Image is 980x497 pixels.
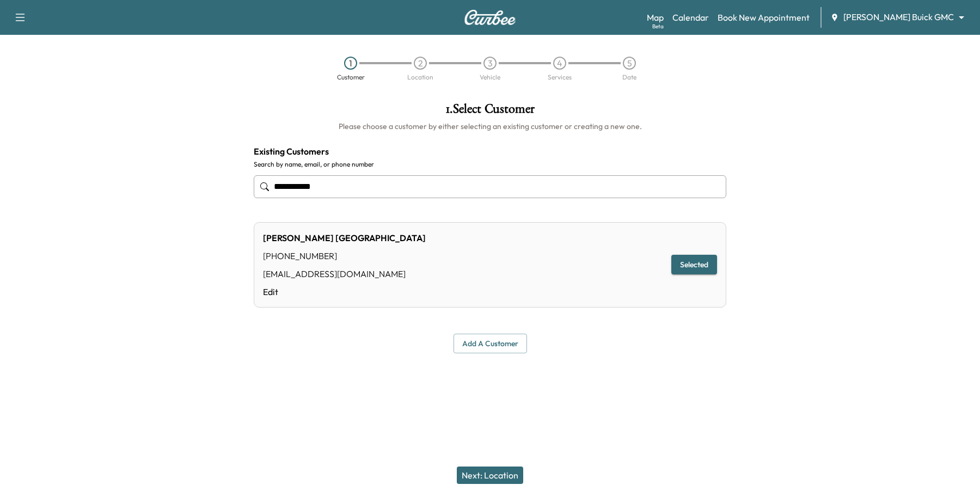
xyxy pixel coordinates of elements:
div: 2 [414,57,427,70]
a: Calendar [672,11,709,24]
button: Add a customer [454,334,527,354]
h4: Existing Customers [254,145,726,158]
span: [PERSON_NAME] Buick GMC [843,11,954,23]
div: Date [622,74,636,81]
div: Beta [652,22,664,30]
div: [PHONE_NUMBER] [263,249,426,262]
a: Edit [263,285,426,298]
h1: 1 . Select Customer [254,102,726,121]
div: 1 [344,57,357,70]
div: Location [407,74,433,81]
div: 3 [483,57,497,70]
button: Next: Location [457,467,523,484]
img: Curbee Logo [464,10,516,25]
div: 4 [553,57,566,70]
div: 5 [623,57,636,70]
div: Services [548,74,572,81]
div: Vehicle [480,74,500,81]
button: Selected [671,255,717,275]
label: Search by name, email, or phone number [254,160,726,169]
h6: Please choose a customer by either selecting an existing customer or creating a new one. [254,121,726,132]
a: MapBeta [647,11,664,24]
div: Customer [337,74,365,81]
a: Book New Appointment [718,11,810,24]
div: [EMAIL_ADDRESS][DOMAIN_NAME] [263,267,426,280]
div: [PERSON_NAME] [GEOGRAPHIC_DATA] [263,231,426,244]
